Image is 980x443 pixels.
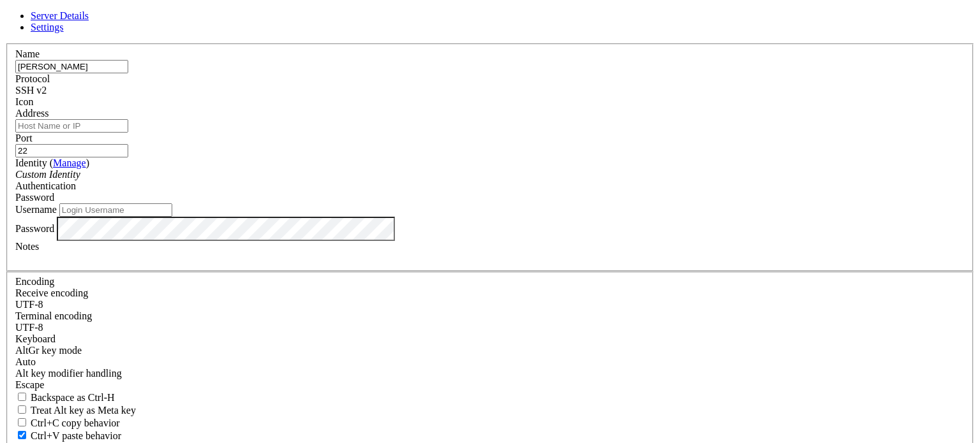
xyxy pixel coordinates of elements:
[15,322,965,333] div: UTF-8
[31,10,89,21] a: Server Details
[15,345,82,356] label: Set the expected encoding for data received from the host. If the encodings do not match, visual ...
[15,222,54,233] label: Password
[15,144,128,157] input: Port Number
[15,85,965,96] div: SSH v2
[15,333,56,344] label: Keyboard
[50,157,89,168] span: ( )
[15,48,40,59] label: Name
[15,379,44,390] span: Escape
[15,204,57,215] label: Username
[15,418,120,428] label: Ctrl-C copies if true, send ^C to host if false. Ctrl-Shift-C sends ^C to host if true, copies if...
[31,418,120,428] span: Ctrl+C copy behavior
[15,287,88,298] label: Set the expected encoding for data received from the host. If the encodings do not match, visual ...
[15,169,965,180] div: Custom Identity
[18,418,26,426] input: Ctrl+C copy behavior
[15,299,43,310] span: UTF-8
[15,276,54,287] label: Encoding
[15,322,43,333] span: UTF-8
[31,430,121,441] span: Ctrl+V paste behavior
[15,133,33,143] label: Port
[15,108,48,119] label: Address
[15,368,122,379] label: Controls how the Alt key is handled. Escape: Send an ESC prefix. 8-Bit: Add 128 to the typed char...
[15,299,965,310] div: UTF-8
[15,119,128,133] input: Host Name or IP
[15,180,76,191] label: Authentication
[18,431,26,439] input: Ctrl+V paste behavior
[18,393,26,401] input: Backspace as Ctrl-H
[15,85,47,96] span: SSH v2
[15,379,965,391] div: Escape
[18,405,26,414] input: Treat Alt key as Meta key
[15,60,128,73] input: Server Name
[59,203,172,217] input: Login Username
[15,169,80,180] i: Custom Identity
[15,192,54,203] span: Password
[15,405,136,416] label: Whether the Alt key acts as a Meta key or as a distinct Alt key.
[15,356,36,367] span: Auto
[15,430,121,441] label: Ctrl+V pastes if true, sends ^V to host if false. Ctrl+Shift+V sends ^V to host if true, pastes i...
[31,22,64,33] a: Settings
[15,157,89,168] label: Identity
[15,192,965,203] div: Password
[15,356,965,368] div: Auto
[53,157,86,168] a: Manage
[15,241,39,252] label: Notes
[15,73,50,84] label: Protocol
[31,405,136,416] span: Treat Alt key as Meta key
[15,392,115,403] label: If true, the backspace should send BS ('\x08', aka ^H). Otherwise the backspace key should send '...
[15,96,33,107] label: Icon
[15,310,92,321] label: The default terminal encoding. ISO-2022 enables character map translations (like graphics maps). ...
[31,392,115,403] span: Backspace as Ctrl-H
